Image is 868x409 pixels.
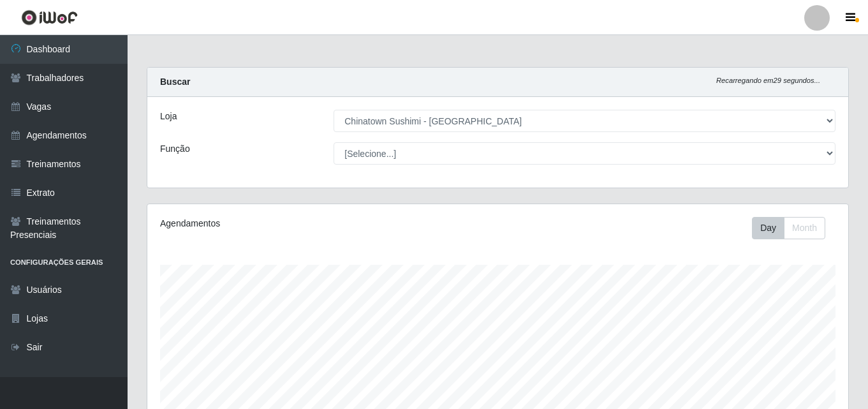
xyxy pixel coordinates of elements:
[752,217,825,239] div: First group
[21,10,78,26] img: CoreUI Logo
[160,217,430,230] div: Agendamentos
[160,77,190,87] strong: Buscar
[716,77,820,84] i: Recarregando em 29 segundos...
[752,217,835,239] div: Toolbar with button groups
[160,110,177,123] label: Loja
[160,142,190,156] label: Função
[784,217,825,239] button: Month
[752,217,784,239] button: Day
